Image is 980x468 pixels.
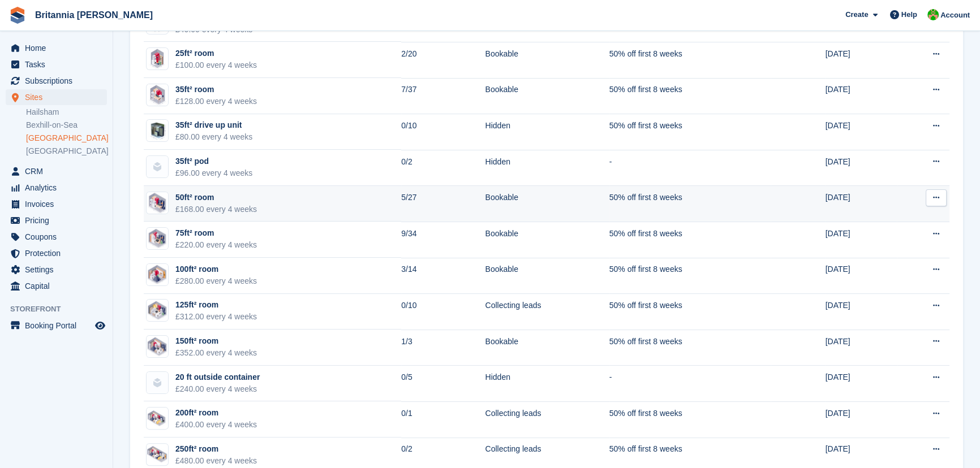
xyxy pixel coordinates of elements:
[825,78,897,114] td: [DATE]
[26,146,107,157] a: [GEOGRAPHIC_DATA]
[25,245,93,261] span: Protection
[175,192,257,203] div: 50ft² room
[609,186,771,222] td: 50% off first 8 weeks
[401,258,485,294] td: 3/14
[147,300,168,320] img: 125FT.png
[25,213,93,228] span: Pricing
[175,203,257,215] div: £168.00 every 4 weeks
[175,419,257,431] div: £400.00 every 4 weeks
[25,278,93,294] span: Capital
[401,78,485,114] td: 7/37
[485,222,609,258] td: Bookable
[609,222,771,258] td: 50% off first 8 weeks
[401,294,485,330] td: 0/10
[6,163,107,179] a: menu
[175,371,260,383] div: 20 ft outside container
[175,407,257,419] div: 200ft² room
[26,120,107,131] a: Bexhill-on-Sea
[825,222,897,258] td: [DATE]
[26,107,107,118] a: Hailsham
[175,119,252,131] div: 35ft² drive up unit
[147,192,168,214] img: 50FT.png
[147,120,168,141] img: 03_Bamb_Britbeck_Household_35f_Still.jpg
[147,228,168,249] img: 75FY.png
[485,150,609,186] td: Hidden
[825,114,897,150] td: [DATE]
[25,318,93,333] span: Booking Portal
[485,401,609,437] td: Collecting leads
[9,7,26,24] img: stora-icon-8386f47178a22dfd0bd8f6a31ec36ba5ce8667c1dd55bd0f319d3a0aa187defe.svg
[175,84,257,96] div: 35ft² room
[25,57,93,72] span: Tasks
[609,294,771,330] td: 50% off first 8 weeks
[485,258,609,294] td: Bookable
[6,229,107,245] a: menu
[175,311,257,323] div: £312.00 every 4 weeks
[147,410,168,427] img: 200Ft.png
[147,156,168,177] img: blank-unit-type-icon-ffbac7b88ba66c5e286b0e438baccc4b9c83835d4c34f86887a83fc20ec27e7b.svg
[485,42,609,78] td: Bookable
[609,401,771,437] td: 50% off first 8 weeks
[401,222,485,258] td: 9/34
[401,42,485,78] td: 2/20
[609,330,771,366] td: 50% off first 8 weeks
[25,40,93,56] span: Home
[609,366,771,402] td: -
[401,150,485,186] td: 0/2
[6,180,107,196] a: menu
[825,366,897,402] td: [DATE]
[175,455,257,467] div: £480.00 every 4 weeks
[175,299,257,311] div: 125ft² room
[10,304,113,315] span: Storefront
[401,366,485,402] td: 0/5
[175,347,257,359] div: £352.00 every 4 weeks
[175,443,257,455] div: 250ft² room
[147,336,168,356] img: 150FT.png
[175,59,257,71] div: £100.00 every 4 weeks
[175,131,252,143] div: £80.00 every 4 weeks
[25,196,93,212] span: Invoices
[26,133,107,144] a: [GEOGRAPHIC_DATA]
[609,150,771,186] td: -
[175,96,257,107] div: £128.00 every 4 weeks
[25,180,93,196] span: Analytics
[25,89,93,105] span: Sites
[25,73,93,89] span: Subscriptions
[25,163,93,179] span: CRM
[6,40,107,56] a: menu
[609,114,771,150] td: 50% off first 8 weeks
[825,294,897,330] td: [DATE]
[175,47,257,59] div: 25ft² room
[147,264,168,285] img: 100FT.png
[175,263,257,275] div: 100ft² room
[25,262,93,278] span: Settings
[175,167,252,179] div: £96.00 every 4 weeks
[485,78,609,114] td: Bookable
[845,9,868,20] span: Create
[901,9,917,20] span: Help
[93,319,107,332] a: Preview store
[175,275,257,287] div: £280.00 every 4 weeks
[25,229,93,245] span: Coupons
[175,383,260,395] div: £240.00 every 4 weeks
[175,239,257,251] div: £220.00 every 4 weeks
[148,84,167,106] img: 35FT.png
[6,73,107,89] a: menu
[401,401,485,437] td: 0/1
[6,89,107,105] a: menu
[609,42,771,78] td: 50% off first 8 weeks
[175,227,257,239] div: 75ft² room
[401,186,485,222] td: 5/27
[6,57,107,72] a: menu
[31,6,157,24] a: Britannia [PERSON_NAME]
[485,186,609,222] td: Bookable
[609,78,771,114] td: 50% off first 8 weeks
[485,330,609,366] td: Bookable
[147,372,168,393] img: blank-unit-type-icon-ffbac7b88ba66c5e286b0e438baccc4b9c83835d4c34f86887a83fc20ec27e7b.svg
[6,196,107,212] a: menu
[175,335,257,347] div: 150ft² room
[485,114,609,150] td: Hidden
[485,294,609,330] td: Collecting leads
[825,401,897,437] td: [DATE]
[6,262,107,278] a: menu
